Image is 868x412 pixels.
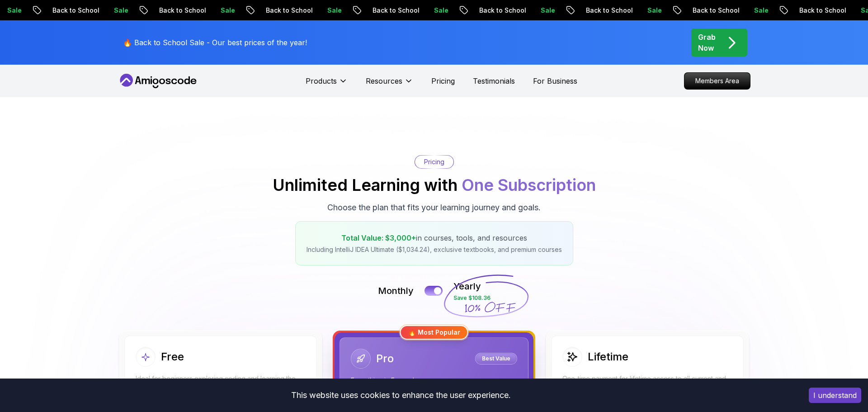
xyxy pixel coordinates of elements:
[378,284,414,297] p: Monthly
[562,374,732,392] p: One-time payment for lifetime access to all current and future courses.
[731,6,760,15] p: Sale
[424,157,444,166] p: Pricing
[838,6,867,15] p: Sale
[563,6,625,15] p: Back to School
[136,374,306,392] p: Ideal for beginners exploring coding and learning the basics for free.
[698,32,716,53] p: Grab Now
[366,76,413,94] button: Resources
[91,6,120,15] p: Sale
[273,176,596,194] h2: Unlimited Learning with
[684,73,750,89] p: Members Area
[327,201,541,214] p: Choose the plan that fits your learning journey and goals.
[533,76,577,86] a: For Business
[123,37,307,48] p: 🔥 Back to School Sale - Our best prices of the year!
[306,76,337,86] p: Products
[462,175,596,195] span: One Subscription
[7,385,795,405] div: This website uses cookies to enhance the user experience.
[473,76,515,86] a: Testimonials
[476,354,516,363] p: Best Value
[351,376,517,385] p: Everything in Free, plus
[161,350,184,364] h2: Free
[625,6,654,15] p: Sale
[777,6,838,15] p: Back to School
[305,6,334,15] p: Sale
[809,388,861,403] button: Accept cookies
[341,233,416,242] span: Total Value: $3,000+
[307,245,562,254] p: Including IntelliJ IDEA Ultimate ($1,034.24), exclusive textbooks, and premium courses
[376,351,394,366] h2: Pro
[431,76,455,86] a: Pricing
[243,6,305,15] p: Back to School
[457,6,518,15] p: Back to School
[137,6,198,15] p: Back to School
[684,72,750,90] a: Members Area
[588,350,628,364] h2: Lifetime
[30,6,91,15] p: Back to School
[198,6,227,15] p: Sale
[306,76,348,94] button: Products
[670,6,731,15] p: Back to School
[307,232,562,243] p: in courses, tools, and resources
[366,76,402,86] p: Resources
[411,6,440,15] p: Sale
[518,6,547,15] p: Sale
[350,6,411,15] p: Back to School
